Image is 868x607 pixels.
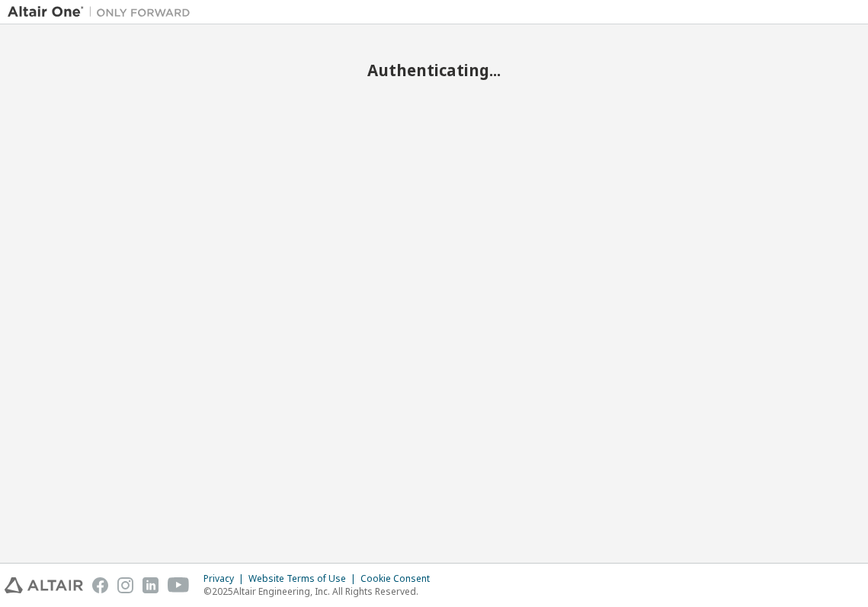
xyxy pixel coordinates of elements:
[5,577,83,593] img: altair_logo.svg
[92,577,108,593] img: facebook.svg
[117,577,133,593] img: instagram.svg
[8,5,198,20] img: Altair One
[203,585,439,598] p: © 2025 Altair Engineering, Inc. All Rights Reserved.
[203,573,248,585] div: Privacy
[168,577,190,593] img: youtube.svg
[8,60,860,80] h2: Authenticating...
[143,577,159,593] img: linkedin.svg
[360,573,439,585] div: Cookie Consent
[248,573,360,585] div: Website Terms of Use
